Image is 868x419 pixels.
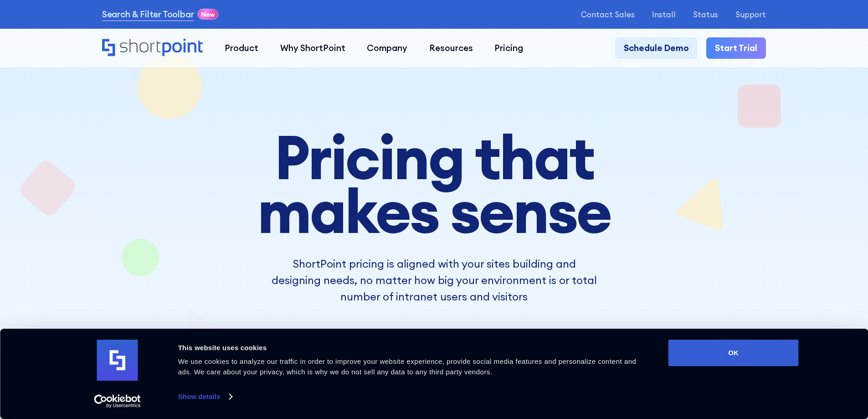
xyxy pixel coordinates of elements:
img: logo [97,340,138,381]
button: OK [668,340,799,366]
a: Schedule Demo [615,37,698,59]
div: Company [367,41,407,55]
a: Pricing [484,37,534,59]
a: Start Trial [706,37,766,59]
a: Usercentrics Cookiebot - opens in a new window [77,394,157,408]
a: Status [693,10,718,19]
span: We use cookies to analyze our traffic in order to improve your website experience, provide social... [178,357,637,376]
a: Home [102,39,203,57]
div: Pricing [494,41,523,55]
a: Show details [178,390,232,403]
a: Company [356,37,418,59]
a: Support [735,10,766,19]
h1: Pricing that makes sense [190,130,678,238]
div: Product [225,41,258,55]
div: Resources [429,41,473,55]
div: Why ShortPoint [280,41,345,55]
a: Resources [418,37,484,59]
div: This website uses cookies [178,342,648,353]
p: ShortPoint pricing is aligned with your sites building and designing needs, no matter how big you... [271,256,596,305]
a: Product [214,37,269,59]
a: Contact Sales [581,10,635,19]
a: Install [652,10,676,19]
a: Why ShortPoint [269,37,356,59]
a: Search & Filter Toolbar [102,8,194,21]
